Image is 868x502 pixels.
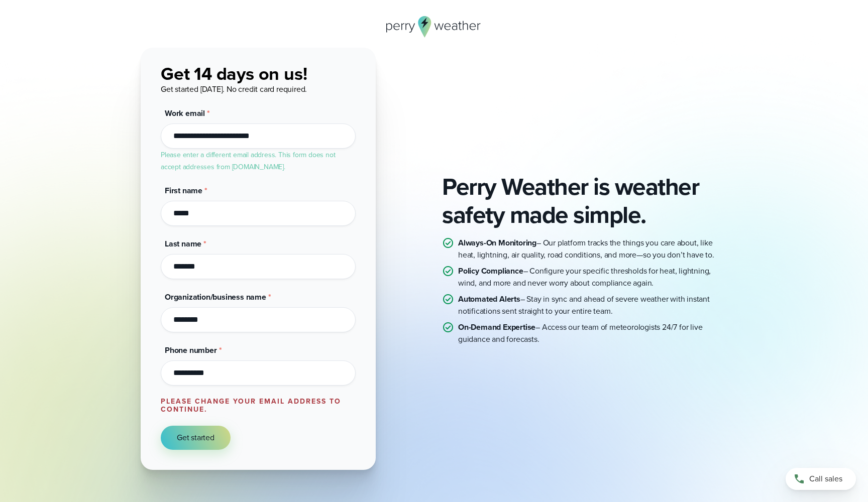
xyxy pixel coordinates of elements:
p: – Access our team of meteorologists 24/7 for live guidance and forecasts. [458,321,727,345]
a: Call sales [786,468,856,490]
label: Please change your email address to continue. [161,396,341,415]
span: Get started [DATE]. No credit card required. [161,83,307,95]
span: First name [165,185,202,196]
p: – Configure your specific thresholds for heat, lightning, wind, and more and never worry about co... [458,265,727,289]
strong: Policy Compliance [458,265,523,277]
span: Get 14 days on us! [161,60,307,87]
label: Please enter a different email address. This form does not accept addresses from [DOMAIN_NAME]. [161,150,335,172]
span: Last name [165,238,201,249]
p: – Our platform tracks the things you care about, like heat, lightning, air quality, road conditio... [458,237,727,261]
p: – Stay in sync and ahead of severe weather with instant notifications sent straight to your entir... [458,293,727,317]
span: Work email [165,107,205,119]
button: Get started [161,426,231,450]
span: Organization/business name [165,291,266,303]
span: Phone number [165,344,217,356]
h2: Perry Weather is weather safety made simple. [442,173,727,229]
strong: Always-On Monitoring [458,237,536,248]
span: Get started [177,432,214,444]
strong: On-Demand Expertise [458,321,535,333]
strong: Automated Alerts [458,293,520,305]
span: Call sales [809,473,842,485]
